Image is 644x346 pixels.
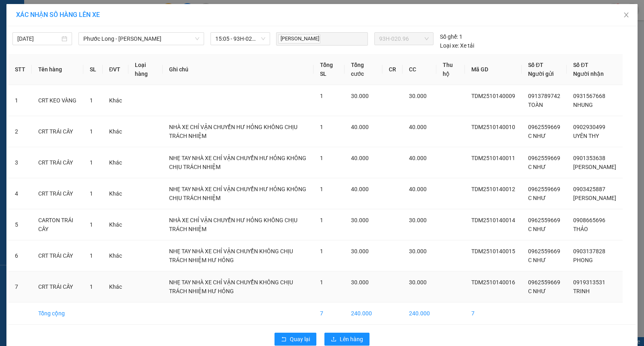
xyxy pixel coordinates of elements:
td: 7 [465,302,522,325]
span: 1 [90,190,93,197]
span: Người gửi [528,71,554,77]
td: CRT TRÁI CÂY [32,116,83,147]
span: TDM2510140011 [471,155,515,161]
span: 1 [90,97,93,104]
th: SL [83,54,103,85]
span: 40.000 [409,155,427,161]
span: 0919313531 [573,279,605,286]
span: Phước Long - Hồ Chí Minh [83,33,199,45]
span: 1 [320,93,323,99]
span: TDM2510140015 [471,248,515,254]
th: Tổng cước [345,54,382,85]
span: TDM2510140014 [471,217,515,223]
span: NHẸ TAY NHÀ XE CHỈ VẬN CHUYỂN KHÔNG CHỊU TRÁCH NHIỆM HƯ HỎNG [169,279,293,294]
td: CRT TRÁI CÂY [32,271,83,302]
td: 240.000 [402,302,436,325]
span: C NHƯ [528,257,546,263]
span: rollback [281,336,287,343]
span: Lên hàng [340,335,363,344]
span: Số ĐT [528,62,543,68]
span: C NHƯ [528,195,546,201]
th: Tên hàng [32,54,83,85]
span: 15:05 - 93H-020.96 [215,33,265,45]
span: 1 [320,279,323,286]
td: 2 [8,116,32,147]
td: 7 [314,302,345,325]
td: CRT TRÁI CÂY [32,240,83,271]
td: Khác [103,85,128,116]
th: CR [382,54,402,85]
td: 5 [8,209,32,240]
span: 1 [90,159,93,166]
td: Khác [103,147,128,178]
span: 30.000 [409,217,427,223]
td: 4 [8,178,32,209]
span: close [623,12,630,18]
span: TOÀN [528,102,543,108]
span: NHẸ TAY NHÀ XE CHỈ VẬN CHUYỂN HƯ HỎNG KHÔNG CHỊU TRÁCH NHIỆM [169,186,306,201]
th: Loại hàng [128,54,163,85]
th: Ghi chú [163,54,313,85]
span: C NHƯ [528,226,546,232]
span: NHUNG [573,102,593,108]
td: 1 [8,85,32,116]
span: 0962559669 [528,186,560,192]
div: 1 [440,32,462,41]
button: Close [615,4,638,27]
div: Xe tải [440,41,474,50]
span: C NHƯ [528,164,546,170]
span: 0901353638 [573,155,605,161]
span: PHONG [573,257,593,263]
span: TDM2510140009 [471,93,515,99]
span: NHẸ TAY NHÀ XE CHỈ VẬN CHUYỂN KHÔNG CHỊU TRÁCH NHIỆM HƯ HỎNG [169,248,293,263]
td: Khác [103,240,128,271]
span: C NHƯ [528,133,546,139]
span: 1 [320,217,323,223]
td: CRT TRÁI CÂY [32,178,83,209]
span: Số ghế: [440,32,458,41]
th: CC [402,54,436,85]
span: 1 [320,186,323,192]
span: 30.000 [351,248,369,254]
span: C NHƯ [528,288,546,294]
td: Khác [103,209,128,240]
span: XÁC NHẬN SỐ HÀNG LÊN XE [16,11,100,19]
span: NHẸ TAY NHÀ XE CHỈ VẬN CHUYỂN HƯ HỎNG KHÔNG CHỊU TRÁCH NHIỆM [169,155,306,170]
span: 1 [320,155,323,161]
span: 0962559669 [528,248,560,254]
span: 30.000 [409,93,427,99]
span: 0903137828 [573,248,605,254]
span: Loại xe: [440,41,459,50]
span: 30.000 [409,279,427,286]
td: Tổng cộng [32,302,83,325]
th: STT [8,54,32,85]
span: Người nhận [573,71,604,77]
span: Quay lại [290,335,310,344]
span: UYÊN THY [573,133,599,139]
span: 0902930499 [573,124,605,130]
td: CARTON TRÁI CÂY [32,209,83,240]
button: uploadLên hàng [324,333,369,346]
span: [PERSON_NAME] [573,164,616,170]
td: Khác [103,178,128,209]
th: Mã GD [465,54,522,85]
span: [PERSON_NAME] [278,34,320,44]
span: 1 [320,124,323,130]
span: TDM2510140010 [471,124,515,130]
span: 40.000 [351,186,369,192]
span: 0908665696 [573,217,605,223]
span: 1 [90,283,93,290]
span: 93H-020.96 [379,33,429,45]
span: 1 [90,128,93,135]
span: TDM2510140012 [471,186,515,192]
span: THẢO [573,226,588,232]
span: 30.000 [409,248,427,254]
span: 0962559669 [528,124,560,130]
span: TRINH [573,288,590,294]
input: 14/10/2025 [17,34,60,43]
span: 30.000 [351,279,369,286]
span: 0903425887 [573,186,605,192]
span: 40.000 [409,124,427,130]
span: down [195,36,200,41]
span: 40.000 [409,186,427,192]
